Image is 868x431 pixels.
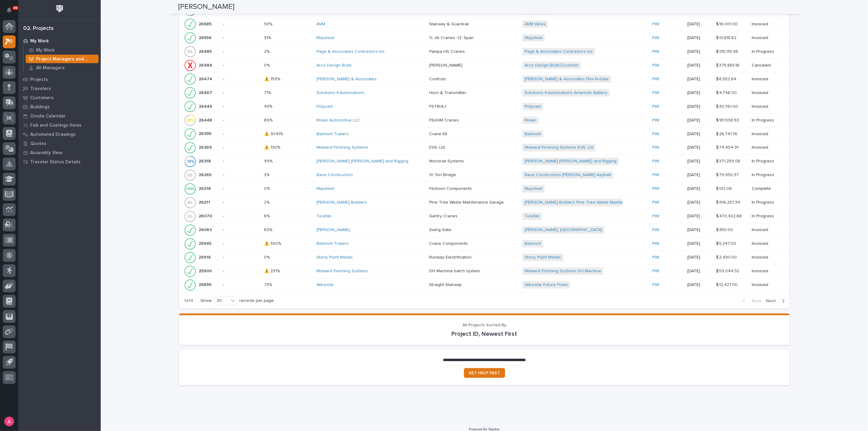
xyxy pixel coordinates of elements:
p: 0% [264,254,271,260]
a: Arco Design Build [316,63,351,68]
div: 30 [214,298,229,304]
p: Assembly View [30,150,62,156]
a: Belmont [525,132,541,137]
a: PWI [653,282,660,288]
p: $ 371,259.08 [716,158,742,164]
a: Maysteel [316,35,334,41]
p: 26467 [199,89,213,96]
p: [DATE] [687,255,711,260]
a: PWI [653,35,660,41]
button: Next [764,298,790,304]
p: Controls [429,75,447,82]
tr: 2621126211 -2%2% [PERSON_NAME] Builders Pine Tree Waste Maintenance GaragePine Tree Waste Mainten... [179,196,790,209]
p: $ 106,287.34 [716,199,742,205]
tr: 2646726467 -71%71% Solutions-4-Automations Horn & TransmitterHorn & Transmitter Solutions-4-Autom... [179,86,790,100]
p: 26318 [199,158,212,164]
p: - [223,145,259,150]
p: - [223,63,259,68]
p: 1 of 4 [179,293,198,308]
p: - [223,200,259,205]
p: ⚠️ 550% [264,240,282,246]
a: Base Construction [316,172,353,178]
a: Midwest Finishing Systems EVS, Ltd [525,145,593,150]
p: ⚠️ 159% [264,75,281,82]
p: Invoiced [752,35,780,41]
p: $ 181,598.53 [716,117,740,123]
p: Monorail Systems [429,158,465,164]
p: Invoiced [752,145,780,150]
p: - [223,214,259,219]
p: Canceled [752,63,780,68]
span: Back [748,298,761,304]
p: - [223,227,259,233]
p: [DATE] [687,172,711,178]
p: In Progress [752,172,780,178]
div: Notifications49 [8,7,16,17]
p: 49 [13,6,17,10]
p: $ 74,494.91 [716,144,740,150]
a: Warestar [316,282,334,288]
a: Belmont Trailers [316,241,349,246]
p: In Progress [752,200,780,205]
p: 26556 [199,34,213,41]
p: Stairway & Guardrail [429,20,470,27]
a: PWI [653,255,660,260]
tr: 2644926449 -43%43% Polycast FSTRHL1FSTRHL1 Polycast PWI [DATE]$ 30,761.00$ 30,761.00 Invoiced [179,100,790,113]
a: Solutions-4-Automations [316,90,364,96]
p: Buildings [30,104,50,110]
p: [DATE] [687,159,711,164]
a: [PERSON_NAME] [PERSON_NAME] and Rigging [525,159,617,164]
a: Rivian Automotive LLC [316,118,360,123]
p: $ 12,427.00 [716,281,739,288]
p: Crane Components [429,240,469,246]
p: In Progress [752,49,780,54]
a: [PERSON_NAME] & Associates Flex-N-Gate [525,77,609,82]
tr: 2647426474 -⚠️ 159%⚠️ 159% [PERSON_NAME] & Associates ControlsControls [PERSON_NAME] & Associates... [179,72,790,86]
a: Projects [18,75,101,84]
h2: [PERSON_NAME] [179,2,235,11]
p: 26585 [199,20,213,27]
a: All Managers [24,63,101,72]
p: Gantry Cranes [429,212,459,219]
tr: 2626526265 -3%3% Base Construction 10 Ton Bridge10 Ton Bridge Base Construction [PERSON_NAME] Asp... [179,168,790,182]
p: [DATE] [687,90,711,96]
a: Arco Design Build Duckshin [525,63,578,68]
p: $ 6,552.64 [716,75,738,82]
a: [PERSON_NAME] [PERSON_NAME] and Rigging [316,159,408,164]
p: Invoiced [752,269,780,274]
a: My Work [18,36,101,45]
a: PWI [653,186,660,191]
a: PWI [653,90,660,96]
a: PWI [653,77,660,82]
p: 26485 [199,48,213,54]
p: - [223,269,259,274]
p: 0% [264,62,271,68]
p: - [223,132,259,137]
a: PWI [653,159,660,164]
p: Swing Gate [429,226,453,233]
p: ½ Jib Cranes -12' Span [429,34,475,41]
a: Page & Associates Contractors Inc [316,49,385,54]
p: [DATE] [687,269,711,274]
a: Stony Point Metals [316,255,353,260]
div: 02. Projects [23,25,54,32]
p: 3% [264,171,271,178]
p: Automated Drawings [30,132,76,137]
p: [DATE] [687,186,711,191]
p: - [223,77,259,82]
p: 26211 [199,199,211,205]
p: DH Machine batch system [429,267,481,274]
tr: 2621826218 -0%0% Maysteel Festoon ComponentsFestoon Components Maysteel PWI [DATE]$ 132.06$ 132.0... [179,182,790,196]
p: [DATE] [687,145,711,150]
button: Notifications [3,4,16,16]
p: $ 135,119.98 [716,48,740,54]
p: - [223,118,259,123]
p: [DATE] [687,77,711,82]
a: PWI [653,132,660,137]
tr: 2606326063 -63%63% [PERSON_NAME] Swing GateSwing Gate [PERSON_NAME], [GEOGRAPHIC_DATA] PWI [DATE]... [179,223,790,237]
tr: 2658526585 -93%93% AVM Stairway & GuardrailStairway & Guardrail AVM Varex PWI [DATE]$ 16,001.00$ ... [179,17,790,31]
a: PWI [653,200,660,205]
p: 26063 [199,226,213,233]
a: PWI [653,227,660,233]
p: [DATE] [687,282,711,288]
